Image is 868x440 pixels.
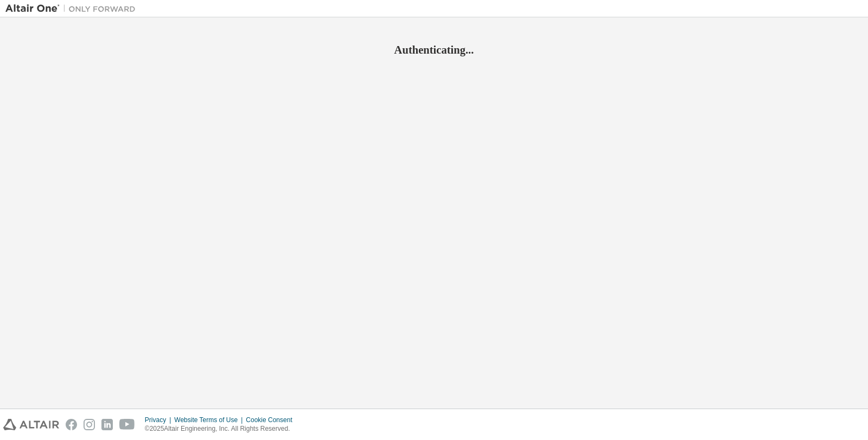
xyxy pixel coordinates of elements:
[119,419,135,430] img: youtube.svg
[84,419,95,430] img: instagram.svg
[246,416,298,424] div: Cookie Consent
[3,419,59,430] img: altair_logo.svg
[145,424,299,433] p: © 2025 Altair Engineering, Inc. All Rights Reserved.
[101,419,113,430] img: linkedin.svg
[5,3,141,14] img: Altair One
[5,43,863,57] h2: Authenticating...
[66,419,77,430] img: facebook.svg
[145,416,174,424] div: Privacy
[174,416,246,424] div: Website Terms of Use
